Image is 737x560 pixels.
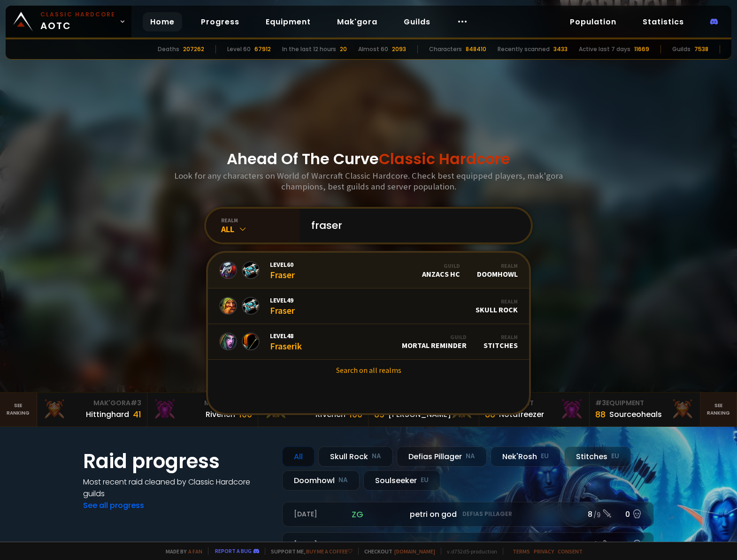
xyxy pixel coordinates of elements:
[270,296,295,304] span: Level 49
[634,45,649,53] div: 11669
[363,470,440,491] div: Soulseeker
[609,409,662,420] div: Sourceoheals
[484,333,518,341] div: Realm
[476,298,518,305] div: Realm
[358,548,435,555] span: Checkout
[133,408,141,421] div: 41
[476,298,518,314] div: Skull Rock
[160,548,202,555] span: Made by
[402,333,467,350] div: Mortal Reminder
[513,548,530,555] a: Terms
[254,45,271,53] div: 67912
[553,45,568,53] div: 3433
[83,500,144,511] a: See all progress
[672,45,691,53] div: Guilds
[208,253,529,288] a: Level60FraserGuildAnzacs HCRealmDoomhowl
[564,446,631,467] div: Stitches
[40,10,115,19] small: Classic Hardcore
[306,548,353,555] a: Buy me a coffee
[170,170,567,192] h3: Look for any characters on World of Warcraft Classic Hardcore. Check best equipped players, mak'g...
[372,452,381,461] small: NA
[579,45,630,53] div: Active last 7 days
[270,260,295,269] span: Level 60
[484,333,518,350] div: Stitches
[215,547,252,554] a: Report a bug
[143,12,182,31] a: Home
[397,446,487,467] div: Defias Pillager
[477,262,518,269] div: Realm
[595,398,606,408] span: # 3
[43,398,142,408] div: Mak'Gora
[270,332,302,340] span: Level 48
[208,288,529,324] a: Level49FraserRealmSkull Rock
[227,45,251,53] div: Level 60
[590,393,700,426] a: #3Equipment88Sourceoheals
[394,548,435,555] a: [DOMAIN_NAME]
[6,6,131,38] a: Classic HardcoreAOTC
[131,398,141,408] span: # 3
[270,260,295,280] div: Fraser
[498,45,550,53] div: Recently scanned
[282,532,654,557] a: [DATE]roaqpetri on godDefias Pillager5 /60
[83,476,271,499] h4: Most recent raid cleaned by Classic Hardcore guilds
[562,12,624,31] a: Population
[595,408,606,421] div: 88
[282,45,336,53] div: In the last 12 hours
[422,262,460,269] div: Guild
[466,45,486,53] div: 848410
[491,446,560,467] div: Nek'Rosh
[429,45,462,53] div: Characters
[485,398,584,408] div: Equipment
[441,548,497,555] span: v. d752d5 - production
[158,45,179,53] div: Deaths
[541,452,549,461] small: EU
[392,45,406,53] div: 2093
[499,409,544,420] div: Notafreezer
[193,12,247,31] a: Progress
[358,45,388,53] div: Almost 60
[147,393,258,426] a: Mak'Gora#2Rivench100
[595,398,694,408] div: Equipment
[206,409,235,420] div: Rivench
[221,217,300,224] div: realm
[188,548,202,555] a: a fan
[37,393,148,426] a: Mak'Gora#3Hittinghard41
[479,393,590,426] a: #2Equipment88Notafreezer
[40,10,115,33] span: AOTC
[282,470,360,491] div: Doomhowl
[221,224,300,235] div: All
[270,296,295,316] div: Fraser
[227,148,510,170] h1: Ahead Of The Curve
[282,446,315,467] div: All
[83,446,271,476] h1: Raid progress
[402,333,467,341] div: Guild
[153,398,252,408] div: Mak'Gora
[477,262,518,279] div: Doomhowl
[258,12,318,31] a: Equipment
[208,324,529,360] a: Level48FraserikGuildMortal ReminderRealmStitches
[208,360,529,380] a: Search on all realms
[421,476,429,485] small: EU
[270,332,302,352] div: Fraserik
[338,476,348,485] small: NA
[265,548,353,555] span: Support me,
[422,262,460,279] div: Anzacs HC
[340,45,347,53] div: 20
[694,45,708,53] div: 7538
[306,209,520,242] input: Search a character...
[330,12,385,31] a: Mak'gora
[318,446,393,467] div: Skull Rock
[534,548,554,555] a: Privacy
[183,45,204,53] div: 207262
[611,452,619,461] small: EU
[635,12,691,31] a: Statistics
[282,502,654,527] a: [DATE]zgpetri on godDefias Pillager8 /90
[466,452,475,461] small: NA
[396,12,438,31] a: Guilds
[558,548,583,555] a: Consent
[86,409,129,420] div: Hittinghard
[379,148,510,169] span: Classic Hardcore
